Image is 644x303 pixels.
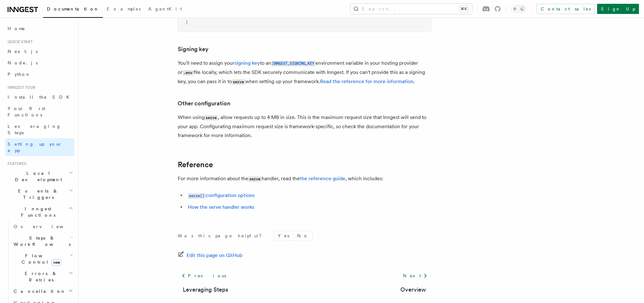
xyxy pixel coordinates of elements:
button: Search...⌘K [350,4,472,14]
span: Steps & Workflows [11,235,71,247]
span: ) [186,20,188,24]
code: serve [232,79,245,85]
code: serve() [188,193,206,199]
span: Documentation [47,6,99,11]
a: How the serve handler works [188,204,254,210]
span: Flow Control [11,253,70,265]
a: Overview [11,221,74,232]
span: Next.js [8,49,38,54]
a: serve()configuration options [188,192,255,198]
button: Steps & Workflows [11,232,74,250]
span: new [51,259,62,266]
a: Other configuration [178,99,230,108]
span: Node.js [8,60,38,65]
a: Your first Functions [5,103,74,121]
a: INNGEST_SIGNING_KEY [271,60,316,66]
code: INNGEST_SIGNING_KEY [271,61,316,66]
a: Examples [103,2,144,17]
a: Contact sales [537,4,595,14]
a: Node.js [5,57,74,69]
span: Install the SDK [8,95,73,100]
span: Events & Triggers [5,188,69,201]
button: Toggle dark mode [511,5,526,13]
button: No [293,231,312,240]
button: Errors & Retries [11,268,74,286]
p: You'll need to assign your to an environment variable in your hosting provider or file locally, w... [178,59,431,86]
span: Inngest Functions [5,206,68,218]
span: Cancellation [11,288,66,294]
a: Reference [178,160,213,169]
span: Inngest tour [5,85,35,90]
span: Edit this page on GitHub [187,251,243,260]
code: serve [248,176,262,182]
button: Inngest Functions [5,203,74,221]
span: Your first Functions [8,106,45,117]
a: Leveraging Steps [183,285,228,294]
a: Edit this page on GitHub [178,251,243,260]
a: the reference guide [300,175,345,181]
span: Overview [14,224,79,229]
span: Home [8,25,25,32]
code: .env [182,70,194,76]
a: signing key [234,60,260,66]
span: Leveraging Steps [8,124,61,135]
button: Cancellation [11,286,74,297]
a: AgentKit [144,2,186,17]
button: Local Development [5,168,74,185]
span: Errors & Retries [11,270,69,283]
a: Home [5,23,74,34]
button: Yes [274,231,293,240]
button: Events & Triggers [5,185,74,203]
a: Setting up your app [5,138,74,156]
a: Signing key [178,45,208,54]
a: Overview [400,285,426,294]
code: serve [205,115,218,121]
a: Install the SDK [5,91,74,103]
span: Examples [107,6,141,11]
p: For more information about the handler, read the , which includes: [178,174,431,183]
a: Sign Up [597,4,639,14]
a: Leveraging Steps [5,121,74,138]
span: Features [5,161,26,166]
span: Setting up your app [8,142,62,153]
a: Read the reference for more information [320,78,413,84]
button: Flow Controlnew [11,250,74,268]
a: Python [5,69,74,80]
kbd: ⌘K [459,6,468,12]
p: Was this page helpful? [178,233,266,239]
a: Next [399,270,431,281]
span: Local Development [5,170,69,183]
span: Quick start [5,39,33,44]
a: Previous [178,270,230,281]
a: Next.js [5,46,74,57]
span: Python [8,72,31,77]
a: Documentation [43,2,103,18]
p: When using , allow requests up to 4 MB in size. This is the maximum request size that Inngest wil... [178,113,431,140]
span: AgentKit [148,6,182,11]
